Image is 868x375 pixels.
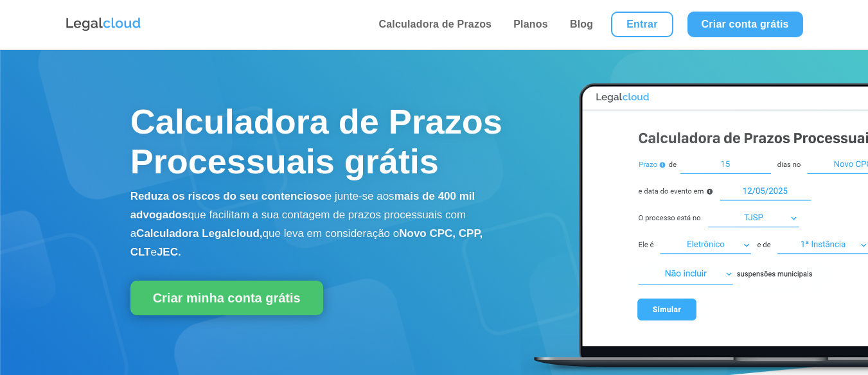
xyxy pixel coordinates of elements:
b: mais de 400 mil advogados [130,190,475,221]
b: Novo CPC, CPP, CLT [130,227,483,258]
a: Criar minha conta grátis [130,281,323,315]
p: e junte-se aos que facilitam a sua contagem de prazos processuais com a que leva em consideração o e [130,187,521,261]
img: Logo da Legalcloud [65,16,142,33]
b: Reduza os riscos do seu contencioso [130,190,326,202]
a: Criar conta grátis [687,12,803,37]
b: Calculadora Legalcloud, [136,227,263,240]
a: Entrar [611,12,673,37]
b: JEC. [157,246,181,258]
span: Calculadora de Prazos Processuais grátis [130,102,502,180]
